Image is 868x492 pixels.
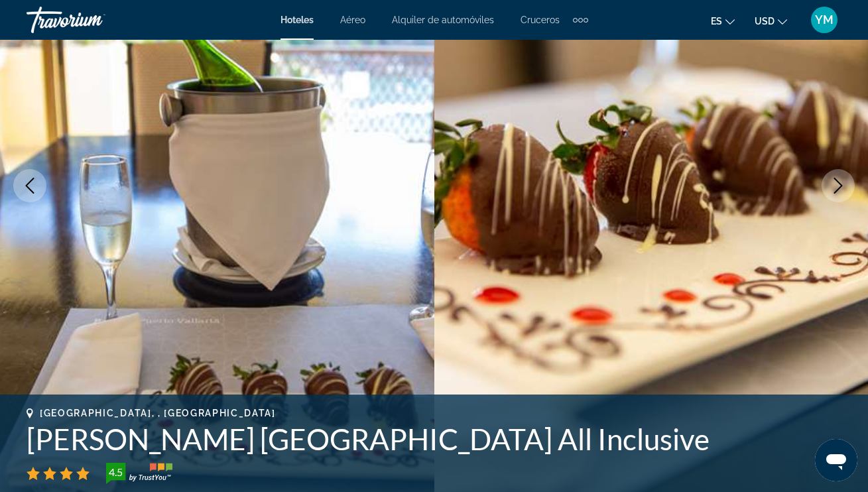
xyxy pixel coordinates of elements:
div: 4.5 [102,464,129,480]
a: Aéreo [340,15,365,25]
span: USD [755,16,775,27]
button: Extra navigation items [573,9,588,31]
span: es [711,16,722,27]
a: Alquiler de automóviles [392,15,494,25]
button: Next image [822,169,855,202]
span: [GEOGRAPHIC_DATA], , [GEOGRAPHIC_DATA] [40,408,276,418]
button: Previous image [13,169,46,202]
button: Change currency [755,11,787,31]
h1: [PERSON_NAME] [GEOGRAPHIC_DATA] All Inclusive [27,422,841,456]
button: User Menu [807,6,841,34]
span: YM [815,13,834,27]
iframe: Botón para iniciar la ventana de mensajería [815,439,857,481]
a: Travorium [27,3,159,37]
img: TrustYou guest rating badge [106,463,172,484]
a: Cruceros [521,15,560,25]
button: Change language [711,11,735,31]
a: Hoteles [280,15,314,25]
